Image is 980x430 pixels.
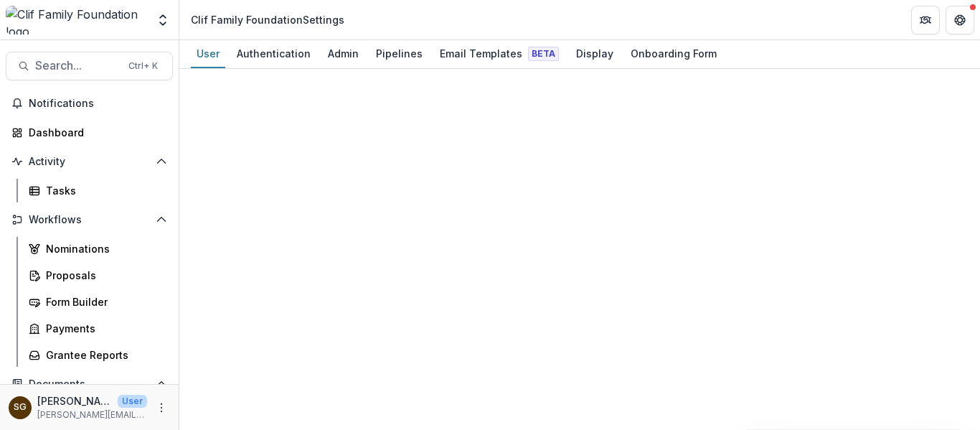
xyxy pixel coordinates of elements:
[6,92,173,115] button: Notifications
[6,208,173,231] button: Open Workflows
[29,98,167,110] span: Notifications
[625,40,722,68] a: Onboarding Form
[14,403,27,412] div: Sarah Grady
[570,40,619,68] a: Display
[37,393,112,408] p: [PERSON_NAME]
[370,43,428,64] div: Pipelines
[153,399,170,416] button: More
[370,40,428,68] a: Pipelines
[46,321,161,336] div: Payments
[46,347,161,363] div: Grantee Reports
[191,40,225,68] a: User
[35,59,120,73] span: Search...
[46,183,161,198] div: Tasks
[6,373,173,396] button: Open Documents
[570,43,619,64] div: Display
[625,43,722,64] div: Onboarding Form
[29,125,161,140] div: Dashboard
[29,156,150,168] span: Activity
[29,378,150,391] span: Documents
[231,43,316,64] div: Authentication
[37,408,147,421] p: [PERSON_NAME][EMAIL_ADDRESS][DOMAIN_NAME]
[6,6,147,34] img: Clif Family Foundation logo
[946,6,974,34] button: Get Help
[6,121,173,144] a: Dashboard
[118,395,147,408] p: User
[191,12,344,27] div: Clif Family Foundation Settings
[434,40,565,68] a: Email Templates Beta
[322,43,364,64] div: Admin
[29,214,150,226] span: Workflows
[528,47,559,61] span: Beta
[434,43,565,64] div: Email Templates
[231,40,316,68] a: Authentication
[23,237,173,261] a: Nominations
[46,294,161,309] div: Form Builder
[23,263,173,287] a: Proposals
[23,317,173,340] a: Payments
[126,58,161,74] div: Ctrl + K
[911,6,940,34] button: Partners
[322,40,364,68] a: Admin
[23,290,173,314] a: Form Builder
[6,52,173,80] button: Search...
[6,150,173,173] button: Open Activity
[153,6,173,34] button: Open entity switcher
[46,268,161,283] div: Proposals
[191,43,225,64] div: User
[46,241,161,256] div: Nominations
[23,343,173,367] a: Grantee Reports
[185,9,350,30] nav: breadcrumb
[23,179,173,202] a: Tasks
